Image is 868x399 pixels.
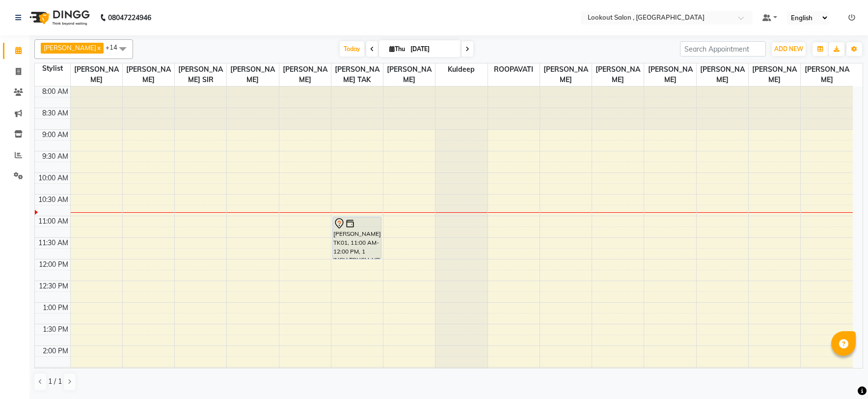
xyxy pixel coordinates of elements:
[387,45,407,53] span: Thu
[40,86,70,97] div: 8:00 AM
[36,216,70,227] div: 11:00 AM
[48,376,62,387] span: 1 / 1
[774,45,803,53] span: ADD NEW
[333,217,381,259] div: [PERSON_NAME], TK01, 11:00 AM-12:00 PM, 1 INCH TOUCH-UP (WITHOUT [MEDICAL_DATA])
[644,63,696,86] span: [PERSON_NAME]
[37,259,70,270] div: 12:00 PM
[37,281,70,291] div: 12:30 PM
[40,151,70,162] div: 9:30 AM
[435,63,487,76] span: kuldeep
[488,63,540,76] span: ROOPAVATI
[123,63,174,86] span: [PERSON_NAME]
[227,63,278,86] span: [PERSON_NAME]
[540,63,592,86] span: [PERSON_NAME]
[36,195,70,205] div: 10:30 AM
[331,63,383,86] span: [PERSON_NAME] TAK
[772,42,806,56] button: ADD NEW
[749,63,800,86] span: [PERSON_NAME]
[407,42,457,57] input: 2025-09-04
[697,63,748,86] span: [PERSON_NAME]
[40,108,70,118] div: 8:30 AM
[35,63,70,74] div: Stylist
[41,368,70,378] div: 2:30 PM
[36,238,70,248] div: 11:30 AM
[44,44,96,52] span: [PERSON_NAME]
[279,63,331,86] span: [PERSON_NAME]
[383,63,435,86] span: [PERSON_NAME]
[175,63,226,86] span: [PERSON_NAME] SIR
[41,303,70,313] div: 1:00 PM
[106,43,125,51] span: +14
[340,41,364,57] span: Today
[41,346,70,356] div: 2:00 PM
[108,4,151,31] b: 08047224946
[36,173,70,183] div: 10:00 AM
[71,63,122,86] span: [PERSON_NAME]
[40,130,70,140] div: 9:00 AM
[827,360,858,389] iframe: chat widget
[41,324,70,335] div: 1:30 PM
[680,41,766,57] input: Search Appointment
[801,63,853,86] span: [PERSON_NAME]
[592,63,644,86] span: [PERSON_NAME]
[25,4,92,31] img: logo
[96,44,101,52] a: x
